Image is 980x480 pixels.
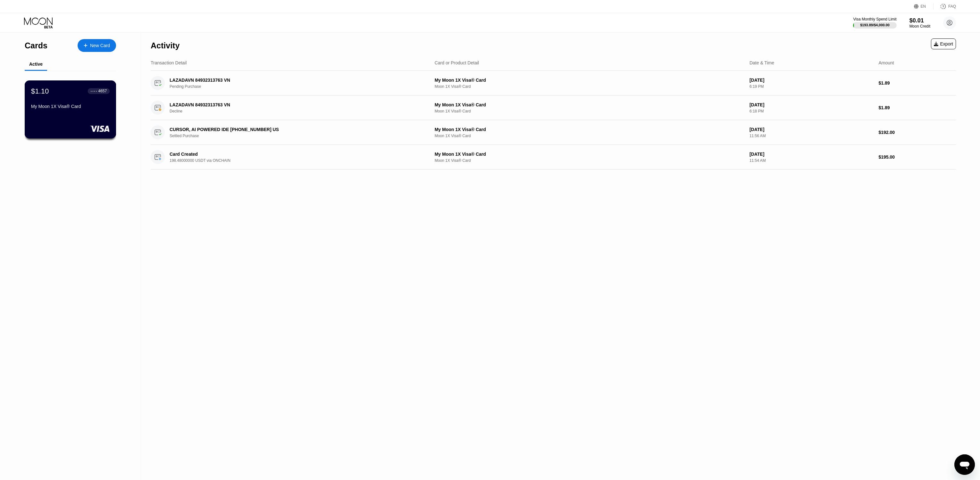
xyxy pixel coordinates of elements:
[853,17,896,21] div: Visa Monthly Spend Limit
[435,134,744,138] div: Moon 1X Visa® Card
[170,109,421,113] div: Decline
[853,17,896,29] div: Visa Monthly Spend Limit$193.89/$4,000.00
[435,152,744,157] div: My Moon 1X Visa® Card
[878,130,956,135] div: $192.00
[78,39,116,52] div: New Card
[170,78,403,83] div: LAZADAVN 84932313763 VN
[170,152,403,157] div: Card Created
[750,102,874,107] div: [DATE]
[948,4,956,9] div: FAQ
[931,38,956,49] div: Export
[25,81,116,138] div: $1.10● ● ● ●4657My Moon 1X Visa® Card
[170,84,421,89] div: Pending Purchase
[750,109,874,113] div: 6:18 PM
[29,62,43,67] div: Active
[91,90,97,92] div: ● ● ● ●
[934,41,953,46] div: Export
[98,89,107,93] div: 4657
[934,3,956,10] div: FAQ
[435,127,744,132] div: My Moon 1X Visa® Card
[170,134,421,138] div: Settled Purchase
[954,454,975,475] iframe: Button to launch messaging window
[860,23,890,27] div: $193.89 / $4,000.00
[878,80,956,86] div: $1.89
[151,41,180,50] div: Activity
[914,3,934,10] div: EN
[750,78,874,83] div: [DATE]
[170,102,403,107] div: LAZADAVN 84932313763 VN
[90,43,110,48] div: New Card
[435,109,744,113] div: Moon 1X Visa® Card
[435,158,744,163] div: Moon 1X Visa® Card
[435,60,479,65] div: Card or Product Detail
[151,120,956,145] div: CURSOR, AI POWERED IDE [PHONE_NUMBER] USSettled PurchaseMy Moon 1X Visa® CardMoon 1X Visa® Card[D...
[878,154,956,160] div: $195.00
[31,104,110,109] div: My Moon 1X Visa® Card
[921,4,926,9] div: EN
[170,127,403,132] div: CURSOR, AI POWERED IDE [PHONE_NUMBER] US
[750,158,874,163] div: 11:54 AM
[878,60,894,65] div: Amount
[435,84,744,89] div: Moon 1X Visa® Card
[750,134,874,138] div: 11:56 AM
[750,84,874,89] div: 6:19 PM
[750,60,774,65] div: Date & Time
[909,17,930,29] div: $0.01Moon Credit
[31,87,49,95] div: $1.10
[435,102,744,107] div: My Moon 1X Visa® Card
[151,145,956,170] div: Card Created198.48000000 USDT via ONCHAINMy Moon 1X Visa® CardMoon 1X Visa® Card[DATE]11:54 AM$19...
[909,17,930,24] div: $0.01
[435,78,744,83] div: My Moon 1X Visa® Card
[25,41,47,50] div: Cards
[750,127,874,132] div: [DATE]
[750,152,874,157] div: [DATE]
[151,71,956,95] div: LAZADAVN 84932313763 VNPending PurchaseMy Moon 1X Visa® CardMoon 1X Visa® Card[DATE]6:19 PM$1.89
[878,105,956,110] div: $1.89
[151,95,956,120] div: LAZADAVN 84932313763 VNDeclineMy Moon 1X Visa® CardMoon 1X Visa® Card[DATE]6:18 PM$1.89
[909,24,930,29] div: Moon Credit
[170,158,421,163] div: 198.48000000 USDT via ONCHAIN
[151,60,187,65] div: Transaction Detail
